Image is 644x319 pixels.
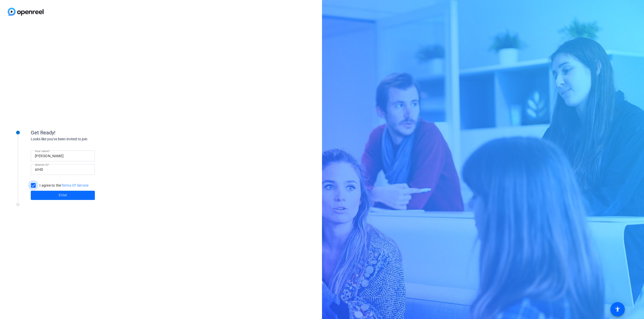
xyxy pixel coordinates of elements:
div: Get Ready! [31,129,133,136]
mat-label: Session ID [35,163,48,166]
span: Enter [59,193,67,198]
div: Looks like you've been invited to join [31,136,133,142]
mat-label: Your name [35,150,48,153]
button: Enter [31,191,95,200]
label: I agree to the [38,183,89,188]
a: Terms Of Service [61,183,89,187]
mat-icon: accessibility [615,306,621,312]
